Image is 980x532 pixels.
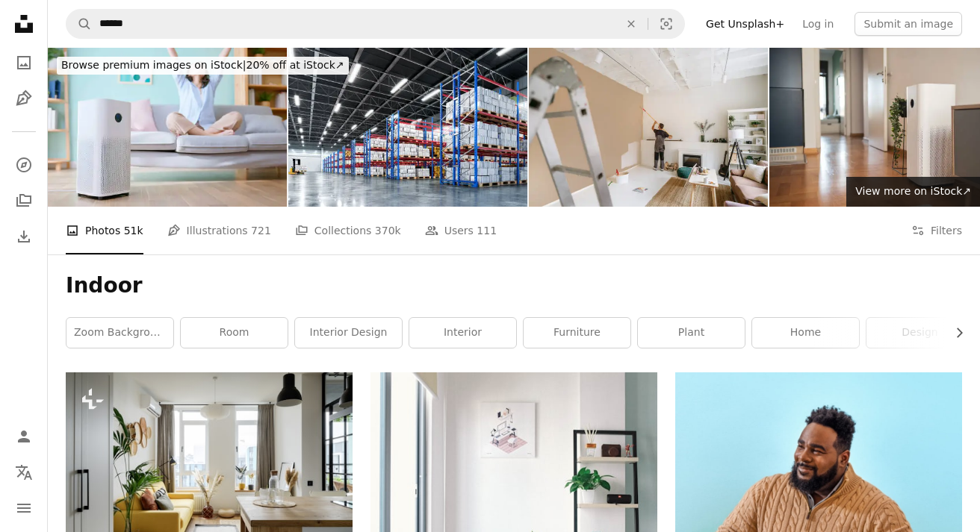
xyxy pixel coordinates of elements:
[946,318,962,348] button: scroll list to the right
[9,493,39,523] button: Menu
[855,185,971,197] span: View more on iStock ↗
[251,222,271,239] span: 721
[66,318,173,348] a: zoom background
[48,48,358,84] a: Browse premium images on iStock|20% off at iStock↗
[167,207,271,254] a: Illustrations 721
[615,10,648,38] button: Clear
[61,59,246,71] span: Browse premium images on iStock |
[855,12,962,36] button: Submit an image
[697,12,793,36] a: Get Unsplash+
[375,222,401,239] span: 370k
[524,318,630,348] a: furniture
[66,10,92,38] button: Search Unsplash
[638,318,745,348] a: plant
[846,177,980,207] a: View more on iStock↗
[66,9,685,39] form: Find visuals sitewide
[648,10,684,38] button: Visual search
[911,207,962,254] button: Filters
[9,84,39,113] a: Illustrations
[181,318,288,348] a: room
[793,12,843,36] a: Log in
[9,222,39,251] a: Download History
[477,222,497,239] span: 111
[288,48,527,207] img: Interior of a warehouse. 3d illustration
[752,318,859,348] a: home
[9,422,39,451] a: Log in / Sign up
[295,207,401,254] a: Collections 370k
[66,461,353,475] a: a living room filled with furniture and a large window
[866,318,973,348] a: design
[295,318,402,348] a: interior design
[425,207,497,254] a: Users 111
[48,48,287,207] img: woman use air purifier home
[529,48,768,207] img: Man painting living room wall during apartment renovation
[9,48,39,78] a: Photos
[61,59,344,71] span: 20% off at iStock ↗
[9,150,39,180] a: Explore
[9,457,39,487] button: Language
[9,186,39,216] a: Collections
[66,272,962,299] h1: Indoor
[409,318,516,348] a: interior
